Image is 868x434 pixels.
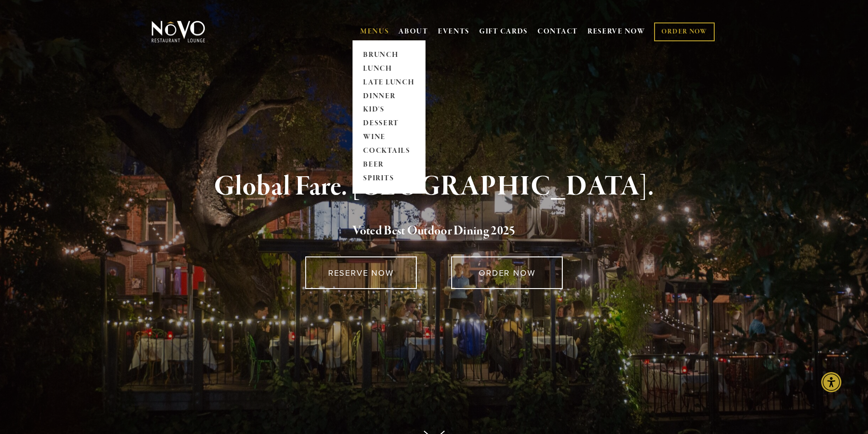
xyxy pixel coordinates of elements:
[360,62,418,76] a: LUNCH
[360,76,418,89] a: LATE LUNCH
[360,89,418,103] a: DINNER
[360,48,418,62] a: BRUNCH
[150,20,207,43] img: Novo Restaurant &amp; Lounge
[398,27,428,36] a: ABOUT
[360,27,389,36] a: MENUS
[438,27,470,36] a: EVENTS
[479,23,528,40] a: GIFT CARDS
[821,372,841,392] div: Accessibility Menu
[360,158,418,172] a: BEER
[360,131,418,145] a: WINE
[451,256,563,289] a: ORDER NOW
[360,117,418,131] a: DESSERT
[538,23,578,40] a: CONTACT
[353,223,509,240] a: Voted Best Outdoor Dining 202
[167,222,702,241] h2: 5
[305,256,417,289] a: RESERVE NOW
[360,172,418,186] a: SPIRITS
[360,103,418,117] a: KID'S
[360,145,418,158] a: COCKTAILS
[654,22,714,41] a: ORDER NOW
[588,23,645,40] a: RESERVE NOW
[214,169,654,204] strong: Global Fare. [GEOGRAPHIC_DATA].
